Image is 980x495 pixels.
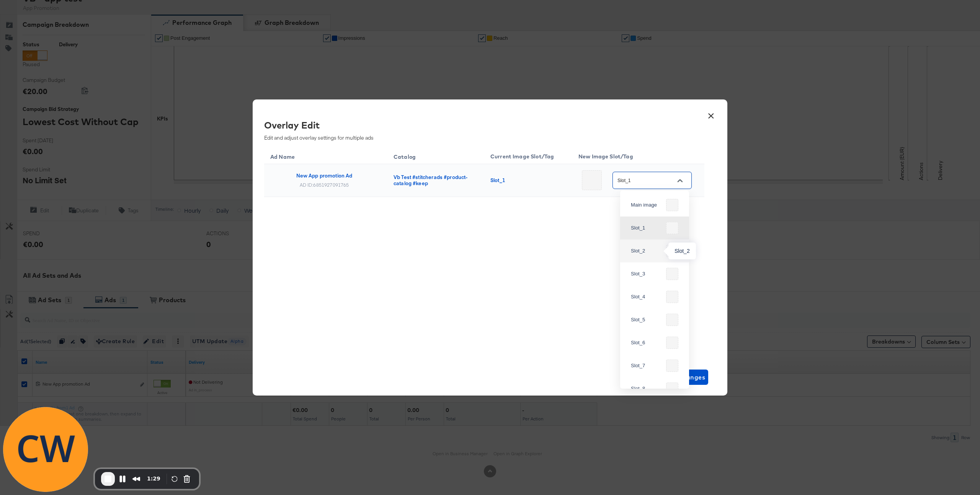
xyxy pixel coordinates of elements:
div: Slot_4 [631,293,663,301]
th: Current Image Slot/Tag [484,147,572,164]
span: Ad Name [270,153,305,160]
button: Close [674,175,686,186]
div: Edit and adjust overlay settings for multiple ads [264,119,699,141]
span: Catalog [394,153,426,160]
div: Slot_7 [631,362,663,370]
th: New Image Slot/Tag [572,147,704,164]
div: Slot_8 [631,385,663,392]
div: New App promotion Ad [296,173,353,179]
div: Slot_3 [631,270,663,278]
div: AD ID: 6851927091765 [300,182,349,188]
div: Vb Test #stitcherads #product-catalog #keep [394,174,475,186]
button: × [704,107,718,121]
div: Slot_1 [631,224,663,232]
div: Slot_2 [631,247,663,255]
div: Slot_1 [490,177,563,183]
div: Overlay Edit [264,119,699,132]
div: Main image [631,201,663,209]
div: Slot_6 [631,339,663,347]
div: Slot_5 [631,316,663,324]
